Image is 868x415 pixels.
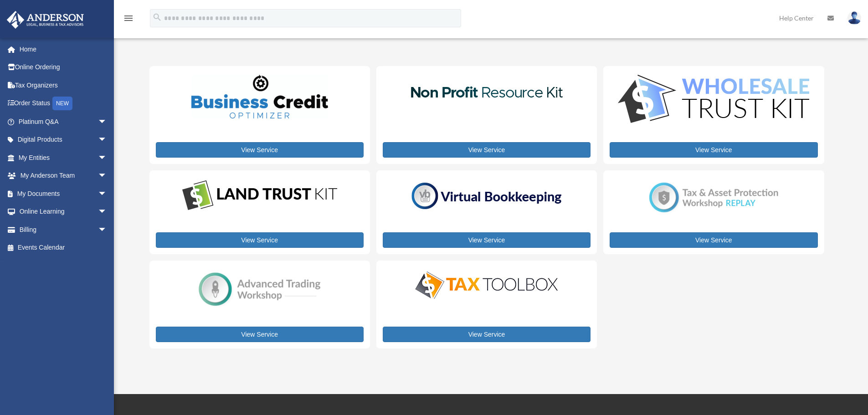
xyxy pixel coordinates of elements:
a: View Service [156,232,364,248]
a: View Service [383,142,591,158]
a: Order StatusNEW [6,94,121,113]
a: View Service [610,142,817,158]
a: My Entitiesarrow_drop_down [6,149,121,167]
span: arrow_drop_down [98,220,116,239]
a: Platinum Q&Aarrow_drop_down [6,113,121,131]
span: arrow_drop_down [98,167,116,185]
a: menu [123,16,134,24]
a: View Service [156,327,364,342]
a: My Documentsarrow_drop_down [6,184,121,203]
img: Anderson Advisors Platinum Portal [4,11,87,29]
a: Tax Organizers [6,76,121,94]
a: View Service [383,232,591,248]
a: Home [6,40,121,58]
a: View Service [383,327,591,342]
a: Online Learningarrow_drop_down [6,203,121,221]
a: View Service [156,142,364,158]
span: arrow_drop_down [98,113,116,131]
div: NEW [52,97,72,110]
span: arrow_drop_down [98,149,116,167]
a: View Service [610,232,817,248]
a: Digital Productsarrow_drop_down [6,131,116,149]
a: Billingarrow_drop_down [6,220,121,239]
a: Online Ordering [6,58,121,77]
span: arrow_drop_down [98,184,116,203]
i: search [152,12,162,22]
a: My Anderson Teamarrow_drop_down [6,167,121,185]
span: arrow_drop_down [98,131,116,149]
span: arrow_drop_down [98,203,116,221]
a: Events Calendar [6,239,121,257]
i: menu [123,13,134,24]
img: User Pic [847,11,861,25]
